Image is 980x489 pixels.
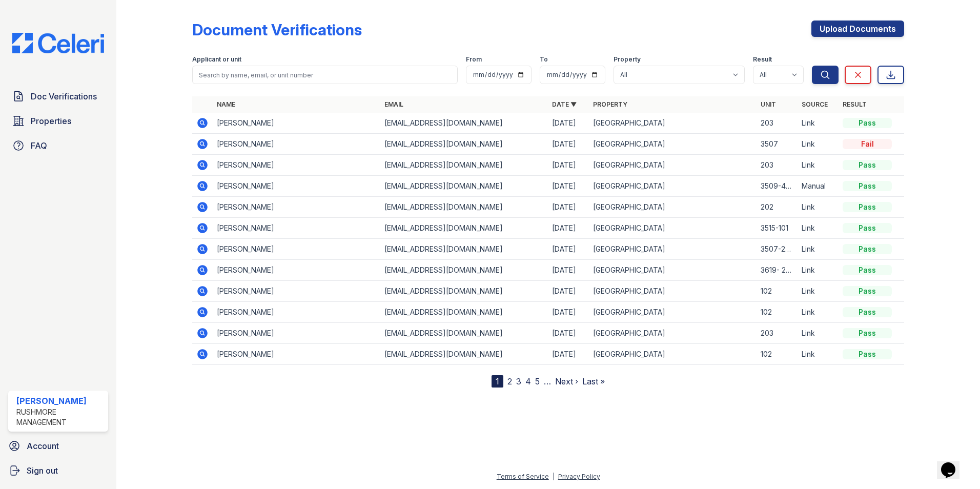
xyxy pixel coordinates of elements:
[548,239,589,260] td: [DATE]
[27,440,59,452] span: Account
[213,260,380,281] td: [PERSON_NAME]
[843,202,892,212] div: Pass
[192,21,362,39] div: Document Verifications
[589,260,757,281] td: [GEOGRAPHIC_DATA]
[548,302,589,323] td: [DATE]
[548,344,589,365] td: [DATE]
[589,239,757,260] td: [GEOGRAPHIC_DATA]
[553,473,555,480] div: |
[548,260,589,281] td: [DATE]
[589,176,757,197] td: [GEOGRAPHIC_DATA]
[589,218,757,239] td: [GEOGRAPHIC_DATA]
[27,464,58,477] span: Sign out
[757,281,798,302] td: 102
[757,239,798,260] td: 3507-203
[811,21,904,37] a: Upload Documents
[798,197,839,218] td: Link
[757,344,798,365] td: 102
[843,286,892,296] div: Pass
[589,281,757,302] td: [GEOGRAPHIC_DATA]
[213,323,380,344] td: [PERSON_NAME]
[589,155,757,176] td: [GEOGRAPHIC_DATA]
[798,176,839,197] td: Manual
[213,197,380,218] td: [PERSON_NAME]
[217,100,235,108] a: Name
[757,176,798,197] td: 3509-404
[798,134,839,155] td: Link
[548,176,589,197] td: [DATE]
[213,113,380,134] td: [PERSON_NAME]
[843,100,867,108] a: Result
[380,113,548,134] td: [EMAIL_ADDRESS][DOMAIN_NAME]
[843,244,892,254] div: Pass
[31,115,71,127] span: Properties
[192,55,241,64] label: Applicant or unit
[757,302,798,323] td: 102
[8,86,108,107] a: Doc Verifications
[213,344,380,365] td: [PERSON_NAME]
[757,134,798,155] td: 3507
[757,197,798,218] td: 202
[380,197,548,218] td: [EMAIL_ADDRESS][DOMAIN_NAME]
[548,155,589,176] td: [DATE]
[380,239,548,260] td: [EMAIL_ADDRESS][DOMAIN_NAME]
[555,376,578,386] a: Next ›
[380,155,548,176] td: [EMAIL_ADDRESS][DOMAIN_NAME]
[761,100,776,108] a: Unit
[8,135,108,156] a: FAQ
[593,100,627,108] a: Property
[548,113,589,134] td: [DATE]
[4,436,112,456] a: Account
[757,323,798,344] td: 203
[31,90,97,103] span: Doc Verifications
[466,55,482,64] label: From
[798,260,839,281] td: Link
[558,473,600,480] a: Privacy Policy
[798,302,839,323] td: Link
[525,376,531,386] a: 4
[798,281,839,302] td: Link
[380,260,548,281] td: [EMAIL_ADDRESS][DOMAIN_NAME]
[380,302,548,323] td: [EMAIL_ADDRESS][DOMAIN_NAME]
[843,349,892,359] div: Pass
[589,113,757,134] td: [GEOGRAPHIC_DATA]
[843,223,892,233] div: Pass
[798,344,839,365] td: Link
[4,33,112,53] img: CE_Logo_Blue-a8612792a0a2168367f1c8372b55b34899dd931a85d93a1a3d3e32e68fde9ad4.png
[507,376,512,386] a: 2
[213,155,380,176] td: [PERSON_NAME]
[843,307,892,317] div: Pass
[582,376,605,386] a: Last »
[213,176,380,197] td: [PERSON_NAME]
[380,281,548,302] td: [EMAIL_ADDRESS][DOMAIN_NAME]
[548,197,589,218] td: [DATE]
[589,344,757,365] td: [GEOGRAPHIC_DATA]
[16,395,104,407] div: [PERSON_NAME]
[516,376,521,386] a: 3
[798,155,839,176] td: Link
[213,218,380,239] td: [PERSON_NAME]
[192,66,458,84] input: Search by name, email, or unit number
[213,281,380,302] td: [PERSON_NAME]
[753,55,772,64] label: Result
[798,113,839,134] td: Link
[492,375,503,388] div: 1
[798,239,839,260] td: Link
[380,134,548,155] td: [EMAIL_ADDRESS][DOMAIN_NAME]
[31,139,47,152] span: FAQ
[213,239,380,260] td: [PERSON_NAME]
[802,100,828,108] a: Source
[8,111,108,131] a: Properties
[757,260,798,281] td: 3619- 204
[589,197,757,218] td: [GEOGRAPHIC_DATA]
[843,181,892,191] div: Pass
[798,218,839,239] td: Link
[843,139,892,149] div: Fail
[380,176,548,197] td: [EMAIL_ADDRESS][DOMAIN_NAME]
[380,323,548,344] td: [EMAIL_ADDRESS][DOMAIN_NAME]
[843,265,892,275] div: Pass
[535,376,540,386] a: 5
[589,302,757,323] td: [GEOGRAPHIC_DATA]
[548,218,589,239] td: [DATE]
[552,100,577,108] a: Date ▼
